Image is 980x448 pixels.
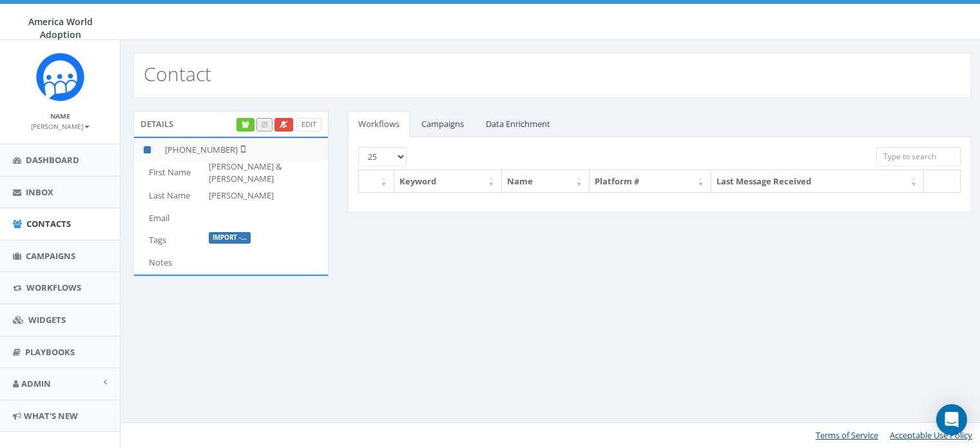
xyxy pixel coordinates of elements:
[134,184,204,207] td: Last Name
[144,63,211,84] h2: Contact
[348,111,410,137] a: Workflows
[24,410,78,422] span: What's New
[476,111,561,137] a: Data Enrichment
[134,161,204,184] td: First Name
[26,250,75,262] span: Campaigns
[21,378,51,389] span: Admin
[238,144,245,154] i: Not Validated
[711,170,924,193] th: Last Message Received
[816,429,878,441] a: Terms of Service
[133,111,329,137] div: Details
[590,170,711,193] th: Platform #
[50,112,70,121] small: Name
[936,404,967,435] div: Open Intercom Messenger
[26,186,53,198] span: Inbox
[26,282,81,293] span: Workflows
[274,118,293,131] a: Opt Out Contact
[26,218,71,229] span: Contacts
[204,184,328,207] td: [PERSON_NAME]
[204,161,328,184] td: [PERSON_NAME] & [PERSON_NAME]
[209,232,251,244] label: Import - 08/11/2025
[25,346,75,358] span: Playbooks
[890,429,972,441] a: Acceptable Use Policy
[411,111,474,137] a: Campaigns
[26,154,79,166] span: Dashboard
[160,138,328,161] td: [PHONE_NUMBER]
[134,251,204,274] td: Notes
[296,118,322,131] a: Edit
[502,170,590,193] th: Name
[144,146,151,154] i: This phone number is subscribed and will receive texts.
[31,122,90,131] small: [PERSON_NAME]
[262,119,267,129] span: Call this contact by routing a call through the phone number listed in your profile.
[134,207,204,229] td: Email
[28,15,93,41] span: America World Adoption
[31,120,90,131] a: [PERSON_NAME]
[236,118,255,131] a: Enrich Contact
[28,314,66,326] span: Widgets
[134,229,204,251] td: Tags
[876,147,961,166] input: Type to search
[36,53,84,101] img: Rally_Corp_Icon.png
[394,170,502,193] th: Keyword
